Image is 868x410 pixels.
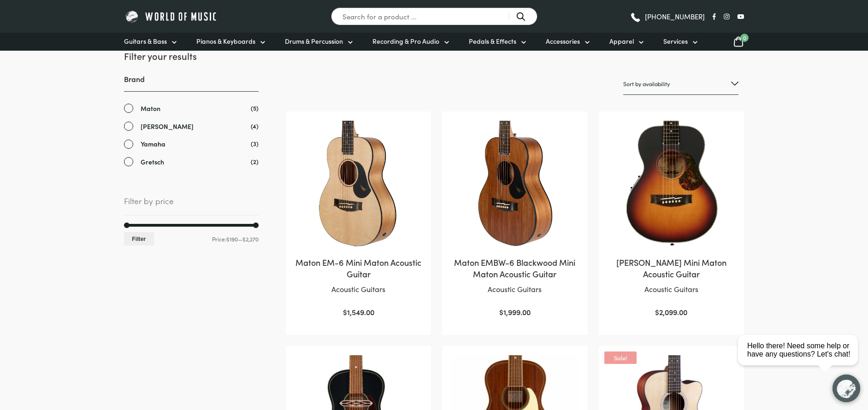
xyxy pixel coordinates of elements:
[608,257,735,280] h2: [PERSON_NAME] Mini Maton Acoustic Guitar
[124,121,259,132] a: [PERSON_NAME]
[124,74,259,167] div: Brand
[331,7,537,25] input: Search for a product ...
[124,232,154,246] button: Filter
[141,103,160,114] span: Maton
[124,232,259,246] div: Price: —
[124,103,259,114] a: Maton
[196,36,255,46] span: Pianos & Keyboards
[124,74,259,92] h3: Brand
[295,283,422,295] p: Acoustic Guitars
[663,36,688,46] span: Services
[295,121,422,318] a: Maton EM-6 Mini Maton Acoustic GuitarAcoustic Guitars $1,549.00
[630,10,705,23] a: [PHONE_NUMBER]
[251,157,259,166] span: (2)
[242,235,259,243] span: $2,270
[124,157,259,167] a: Gretsch
[124,49,259,62] h2: Filter your results
[608,121,735,247] img: Maton Troubadour Mini Maton close view
[343,307,374,317] bdi: 1,549.00
[372,36,439,46] span: Recording & Pro Audio
[655,307,687,317] bdi: 2,099.00
[609,36,634,46] span: Apparel
[604,351,637,364] span: Sale!
[295,257,422,280] h2: Maton EM-6 Mini Maton Acoustic Guitar
[251,139,259,148] span: (3)
[623,73,738,95] select: Shop order
[655,307,659,317] span: $
[645,13,705,20] span: [PHONE_NUMBER]
[141,157,164,167] span: Gretsch
[499,307,503,317] span: $
[469,36,516,46] span: Pedals & Effects
[226,235,238,243] span: $190
[251,121,259,131] span: (4)
[141,139,165,149] span: Yamaha
[451,257,578,280] h2: Maton EMBW-6 Blackwood Mini Maton Acoustic Guitar
[608,121,735,318] a: [PERSON_NAME] Mini Maton Acoustic GuitarAcoustic Guitars $2,099.00
[124,36,167,46] span: Guitars & Bass
[451,121,578,318] a: Maton EMBW-6 Blackwood Mini Maton Acoustic GuitarAcoustic Guitars $1,999.00
[608,283,735,295] p: Acoustic Guitars
[124,9,218,23] img: World of Music
[285,36,343,46] span: Drums & Percussion
[251,103,259,113] span: (5)
[451,121,578,247] img: Maton EMBW-6 Mini Maton Acoustic Guitar Front Angle
[141,121,194,132] span: [PERSON_NAME]
[740,34,749,42] span: 0
[124,194,259,216] span: Filter by price
[451,283,578,295] p: Acoustic Guitars
[734,309,868,410] iframe: Chat with our support team
[499,307,531,317] bdi: 1,999.00
[295,121,422,247] img: Maton EM-6 Mini Maton Acoustic/Electric Guitar
[124,139,259,149] a: Yamaha
[343,307,347,317] span: $
[546,36,580,46] span: Accessories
